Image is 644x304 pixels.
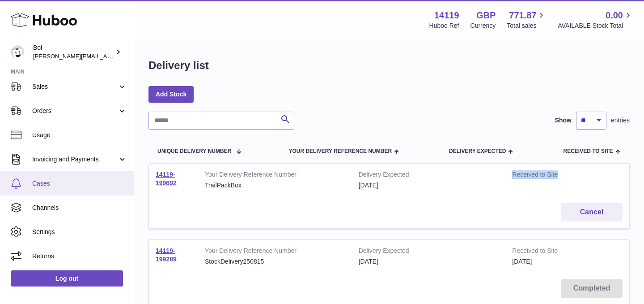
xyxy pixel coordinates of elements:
div: [DATE] [359,257,499,266]
span: [DATE] [512,258,532,265]
strong: Received to Site [512,170,585,181]
span: Settings [32,228,127,236]
div: TrailPackBox [205,181,345,190]
h1: Delivery list [148,58,209,73]
div: Bol [33,43,114,61]
div: Huboo Ref [429,22,459,30]
span: Delivery Expected [449,148,506,154]
span: Usage [32,131,127,139]
a: 0.00 AVAILABLE Stock Total [558,9,633,30]
span: entries [611,116,630,125]
span: Total sales [507,22,547,30]
strong: Delivery Expected [359,247,499,257]
strong: Received to Site [512,247,585,257]
a: Add Stock [148,86,194,102]
span: Unique Delivery Number [157,148,231,154]
span: Invoicing and Payments [32,155,118,164]
strong: 14119 [434,9,459,22]
img: james.enever@bolfoods.com [11,45,24,59]
span: Your Delivery Reference Number [288,148,392,154]
span: Orders [32,107,118,115]
button: Cancel [561,203,623,221]
div: Currency [470,22,496,30]
label: Show [555,116,572,125]
span: Received to Site [563,148,613,154]
div: StockDelivery250815 [205,257,345,266]
strong: Delivery Expected [359,170,499,181]
span: Returns [32,252,127,261]
span: Sales [32,83,118,91]
span: [PERSON_NAME][EMAIL_ADDRESS][DOMAIN_NAME] [33,52,179,60]
strong: GBP [476,9,496,22]
a: 14119-199692 [156,171,177,187]
div: [DATE] [359,181,499,190]
a: 771.87 Total sales [507,9,547,30]
span: 0.00 [606,9,623,22]
a: 14119-199289 [156,247,177,263]
span: Channels [32,204,127,212]
strong: Your Delivery Reference Number [205,247,345,257]
span: 771.87 [509,9,536,22]
strong: Your Delivery Reference Number [205,170,345,181]
span: Cases [32,179,127,188]
span: AVAILABLE Stock Total [558,22,633,30]
a: Log out [11,270,123,287]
